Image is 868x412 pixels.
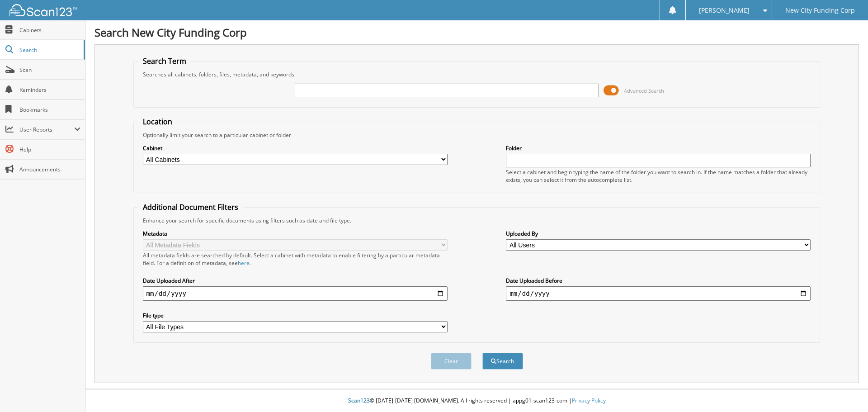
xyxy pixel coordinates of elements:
legend: Search Term [138,56,191,66]
a: here [238,259,250,267]
span: Scan [19,66,80,74]
a: Privacy Policy [572,397,606,404]
span: Bookmarks [19,106,80,114]
span: Search [19,46,79,54]
label: Folder [506,144,811,152]
span: Announcements [19,166,80,173]
div: © [DATE]-[DATE] [DOMAIN_NAME]. All rights reserved | appg01-scan123-com | [85,390,868,412]
label: Date Uploaded Before [506,277,811,284]
span: Help [19,146,80,153]
label: Cabinet [143,144,448,152]
input: end [506,286,811,301]
legend: Location [138,117,177,127]
span: Reminders [19,86,80,94]
label: Date Uploaded After [143,277,448,284]
button: Search [482,353,523,369]
div: All metadata fields are searched by default. Select a cabinet with metadata to enable filtering b... [143,251,448,267]
input: start [143,286,448,301]
div: Select a cabinet and begin typing the name of the folder you want to search in. If the name match... [506,168,811,184]
span: Cabinets [19,26,80,34]
span: User Reports [19,126,74,133]
span: Scan123 [348,397,370,404]
legend: Additional Document Filters [138,202,243,212]
label: Metadata [143,230,448,237]
div: Optionally limit your search to a particular cabinet or folder [138,131,816,139]
iframe: Chat Widget [823,369,868,412]
label: Uploaded By [506,230,811,237]
div: Enhance your search for specific documents using filters such as date and file type. [138,217,816,224]
span: [PERSON_NAME] [699,8,750,13]
span: Advanced Search [624,87,664,94]
div: Searches all cabinets, folders, files, metadata, and keywords [138,71,816,78]
button: Clear [431,353,472,369]
h1: Search New City Funding Corp [94,25,859,40]
span: New City Funding Corp [785,8,855,13]
label: File type [143,312,448,319]
img: scan123-logo-white.svg [9,4,77,16]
